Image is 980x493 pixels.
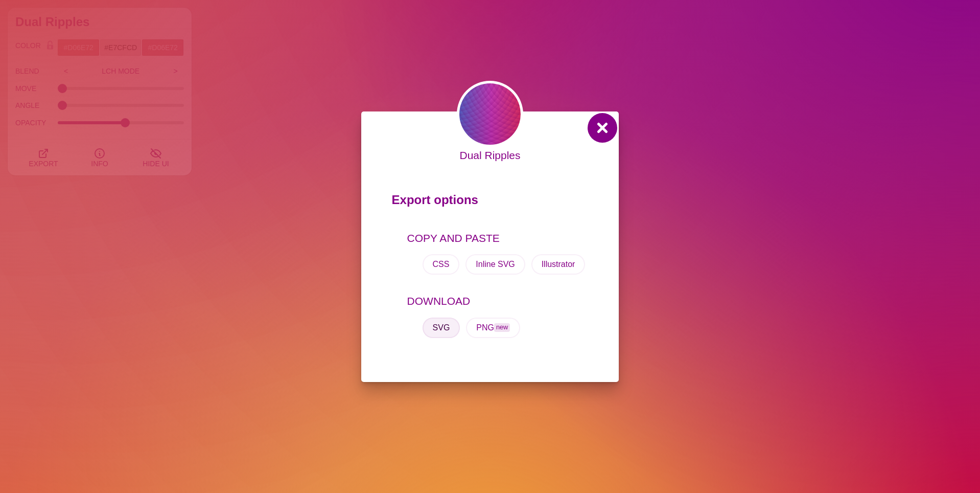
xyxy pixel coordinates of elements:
[466,318,520,338] button: PNGnew
[392,188,589,217] p: Export options
[531,254,586,275] button: Illustrator
[423,254,460,275] button: CSS
[457,147,523,164] p: Dual Ripples
[494,323,510,332] span: new
[407,230,589,246] p: COPY AND PASTE
[457,81,523,147] img: two intersecting circular corner ripples over red blue gradient
[465,254,525,275] button: Inline SVG
[407,293,589,309] p: DOWNLOAD
[423,318,460,338] button: SVG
